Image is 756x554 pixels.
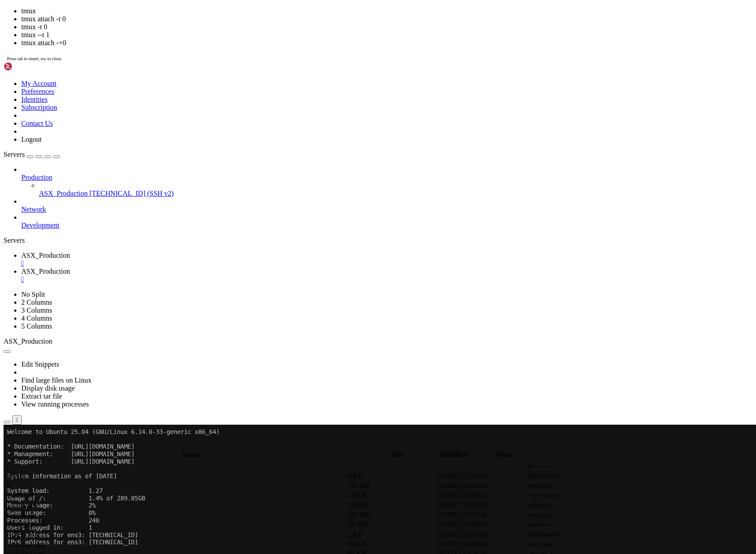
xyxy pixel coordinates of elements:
a: Contact Us [21,120,53,127]
td: [DATE] 20:35:43 [437,481,527,490]
span: [TECHNICAL_ID] (SSH v2) [89,190,174,197]
td: d--------- [528,462,617,471]
a: Servers [4,151,60,158]
x-row: * Strictly confined Kubernetes makes edge and IoT secure. Learn how MicroK8s [4,129,640,136]
x-row: Swap usage: 0% [4,85,640,92]
span:  [5,540,8,548]
a: 2 Columns [21,298,52,306]
td: 123 KB [347,481,436,490]
span: myenv [5,472,27,480]
a: Logout [21,136,42,143]
td: -rw-rw-rw- [528,491,617,500]
span: sector.json [5,501,38,509]
x-row: Memory usage: 2% [4,77,640,85]
td: 4 KB [347,472,436,480]
a:  [21,260,752,267]
x-row: Users logged in: 1 [4,99,640,107]
span: ubuntu@vps-52a4c955 [4,195,71,202]
span: ubuntu@vps-52a4c955 [4,202,71,209]
span: ~/ProjectQT [74,202,113,209]
a: Display disk usage [21,384,75,392]
a: Identities [21,96,48,103]
li: tmux attach -+0 [21,39,752,47]
x-row: System load: 1.27 [4,62,640,70]
li: tmux attach -t 0 [21,15,752,23]
span: 1 [5,482,11,489]
x-row: just raised the bar for easy, resilient and secure K8s cluster deployment. [4,136,640,143]
x-row: IPv4 address for ens3: [TECHNICAL_ID] [4,107,640,114]
a: View running processes [21,400,89,408]
span: tickers.json [5,531,40,538]
span:  [5,511,8,519]
span:  [5,531,8,538]
span: ubuntu@vps-52a4c955 [4,210,71,217]
span: ubuntu@vps-52a4c955 [4,217,71,224]
li: Network [21,198,752,213]
td: [DATE] 19:09:14 [437,540,527,549]
span:  [5,472,8,480]
span:  [5,521,8,528]
span: Servers [4,151,25,158]
span: ~ [74,195,78,202]
td: 32 MB [347,520,436,529]
span: ASX_Production [21,252,70,259]
span: Book2.csv [5,492,38,499]
a: Production [21,174,752,182]
td: 61 KB [347,491,436,500]
span: signals.db [5,511,36,519]
li: tmux [21,7,752,15]
x-row: Welcome to Ubuntu 25.04 (GNU/Linux 6.14.0-33-generic x86_64) [4,4,640,11]
img: Shellngn [4,62,54,71]
a: ASX_Production [TECHNICAL_ID] (SSH v2) [39,190,752,198]
td: [DATE] 07:48:28 [437,520,527,529]
span:  [5,462,8,470]
th: Name: activate to sort column descending [4,450,378,459]
div: (37, 29) [142,217,145,225]
span: ASX_Production [21,267,70,275]
td: [DATE] 15:01:56 [437,530,527,539]
td: -rw-rw-r-- [528,501,617,510]
th: Perm.: activate to sort column ascending [489,450,524,459]
span: ASX_Production [4,337,52,345]
x-row: Usage of /: 1.4% of 289.85GB [4,70,640,77]
td: [DATE] 07:57:46 [437,511,527,519]
a: Network [21,205,752,213]
a: Find large files on Linux [21,376,92,384]
span: ~/ProjectQT [74,210,113,217]
x-row: : $ cd ProjectQT [4,195,640,202]
x-row: * Management: [URL][DOMAIN_NAME] [4,26,640,33]
li: Production [21,166,752,198]
td: 90 KB [347,540,436,549]
a: ASX_Production [21,267,752,283]
span: Development [21,221,59,229]
td: [DATE] 12:04:22 [437,491,527,500]
td: [DATE] 12:25:02 [437,472,527,480]
a:  [21,275,752,283]
li: tmux -t 0 [21,23,752,31]
td: drwxrwxr-x [528,472,617,480]
th: Modified: activate to sort column ascending [419,450,488,459]
a: Extract tar file [21,392,62,400]
td: -rw-rw-r-- [528,540,617,549]
x-row: : $ tmux [4,217,640,225]
span: Press tab to insert, esc to close. [7,56,62,61]
li: tmux --t 1 [21,31,752,39]
span:  [5,501,8,509]
a: 4 Columns [21,314,52,322]
td: 184 KB [347,501,436,510]
a: Development [21,221,752,229]
x-row: * Documentation: [URL][DOMAIN_NAME] [4,18,640,26]
div:  [16,417,18,423]
span: ASX_Production [39,190,88,197]
span: ~/ProjectQT [74,217,113,224]
span: webapp10.py [5,540,46,548]
a: 5 Columns [21,322,52,330]
button:  [12,415,22,425]
td: [DATE] 12:51:13 [437,501,527,510]
x-row: Processes: 240 [4,92,640,100]
span: stock_data.db [5,521,46,528]
span: .. [5,462,11,470]
a: No Split [21,291,45,298]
